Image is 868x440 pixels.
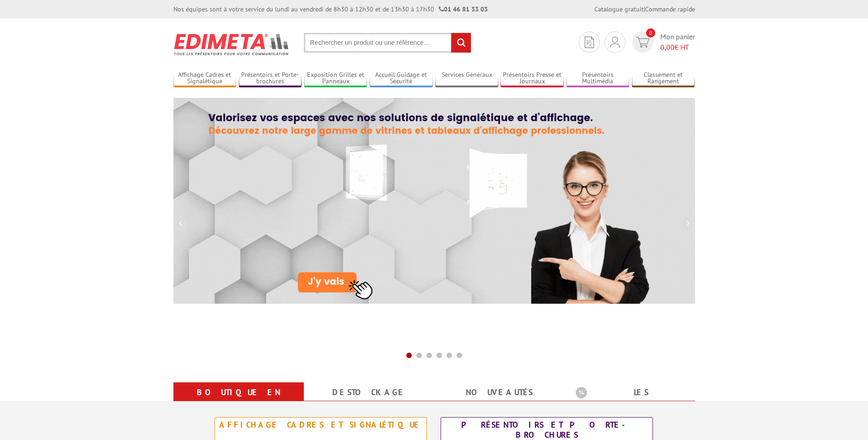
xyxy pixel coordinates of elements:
a: Les promotions [576,384,684,417]
a: Services Généraux [435,71,498,86]
div: Nos équipes sont à votre service du lundi au vendredi de 8h30 à 12h30 et de 13h30 à 17h30 [173,5,488,14]
input: rechercher [451,33,471,53]
img: Présentoir, panneau, stand - Edimeta - PLV, affichage, mobilier bureau, entreprise [173,27,290,61]
a: Accueil Guidage et Sécurité [370,71,433,86]
a: Destockage [315,384,423,401]
div: | [594,5,695,14]
a: Présentoirs Presse et Journaux [501,71,564,86]
img: devis rapide [585,37,594,48]
input: Rechercher un produit ou une référence... [304,33,471,53]
a: nouveautés [445,384,554,401]
b: Les promotions [576,384,690,402]
a: Présentoirs Multimédia [566,71,630,86]
a: devis rapide 0 Mon panier 0,00€ HT [630,32,695,53]
img: devis rapide [636,37,649,48]
a: Boutique en ligne [184,384,293,417]
div: Présentoirs et Porte-brochures [443,420,650,440]
a: Exposition Grilles et Panneaux [304,71,367,86]
a: Affichage Cadres et Signalétique [173,71,237,86]
div: Affichage Cadres et Signalétique [217,420,424,430]
a: Commande rapide [645,5,695,13]
strong: 01 46 81 33 03 [439,5,488,13]
span: Mon panier [660,32,695,53]
img: devis rapide [610,37,620,48]
a: Présentoirs et Porte-brochures [239,71,302,86]
a: Catalogue gratuit [594,5,644,13]
span: € HT [660,42,695,53]
span: 0,00 [660,43,674,52]
a: Classement et Rangement [632,71,695,86]
span: 0 [646,28,655,38]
